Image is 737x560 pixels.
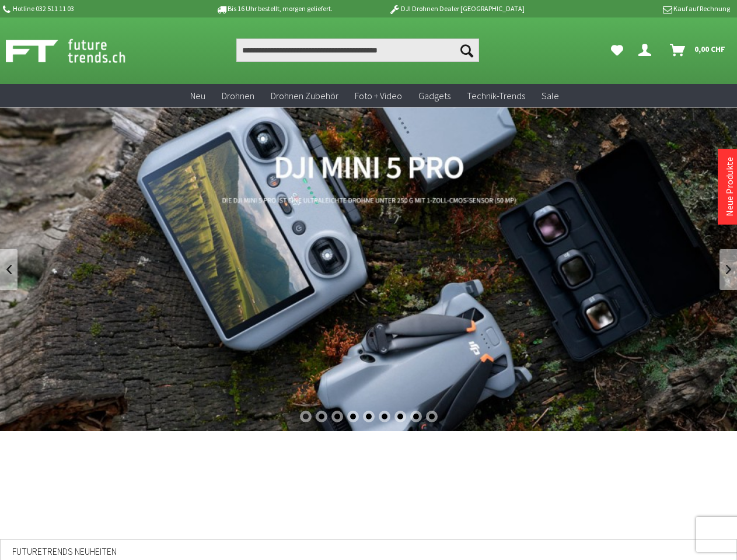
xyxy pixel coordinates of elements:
[605,38,629,62] a: Meine Favoriten
[394,411,406,422] div: 7
[365,2,547,16] p: DJI Drohnen Dealer [GEOGRAPHIC_DATA]
[426,411,438,422] div: 9
[271,90,338,101] span: Drohnen Zubehör
[363,411,375,422] div: 5
[410,411,422,422] div: 8
[355,90,402,101] span: Foto + Video
[182,84,214,108] a: Neu
[347,84,410,108] a: Foto + Video
[724,157,735,216] a: Neue Produkte
[331,411,343,422] div: 3
[6,36,151,65] img: Shop Futuretrends - zur Startseite wechseln
[533,84,567,108] a: Sale
[300,411,312,422] div: 1
[1,2,183,16] p: Hotline 032 511 11 03
[347,411,359,422] div: 4
[418,90,450,101] span: Gadgets
[459,84,533,108] a: Technik-Trends
[634,38,661,62] a: Dein Konto
[214,84,263,108] a: Drohnen
[467,90,525,101] span: Technik-Trends
[190,90,205,101] span: Neu
[542,90,559,101] span: Sale
[183,2,365,16] p: Bis 16 Uhr bestellt, morgen geliefert.
[263,84,347,108] a: Drohnen Zubehör
[548,2,730,16] p: Kauf auf Rechnung
[694,40,725,58] span: 0,00 CHF
[316,411,327,422] div: 2
[379,411,390,422] div: 6
[665,38,731,62] a: Warenkorb
[455,38,479,62] button: Suchen
[236,38,479,62] input: Produkt, Marke, Kategorie, EAN, Artikelnummer…
[410,84,459,108] a: Gadgets
[222,90,254,101] span: Drohnen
